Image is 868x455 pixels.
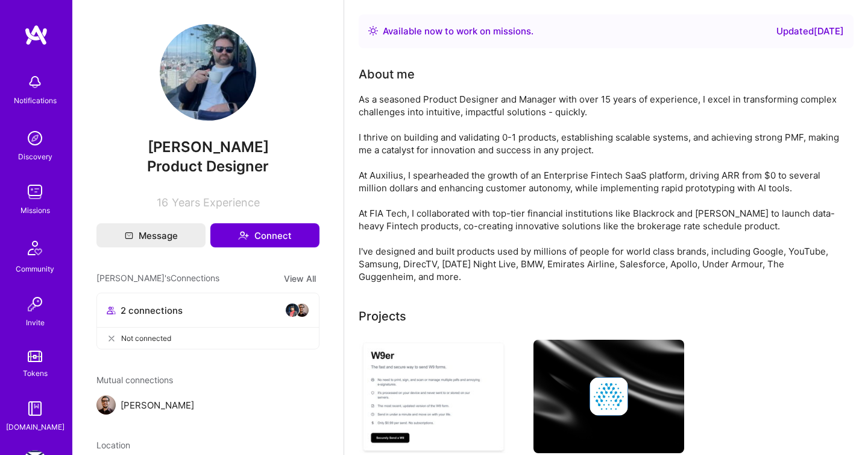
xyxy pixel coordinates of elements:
span: [PERSON_NAME] [121,399,194,412]
i: icon Mail [125,231,133,240]
button: Connect [210,223,319,247]
span: 2 connections [121,304,183,317]
span: Mutual connections [96,374,319,386]
div: Invite [26,316,45,329]
img: Cyrus Eslamian [96,395,116,415]
button: View All [280,272,319,285]
div: [DOMAIN_NAME] [6,421,64,433]
div: Community [16,262,54,275]
img: teamwork [23,180,47,204]
img: avatar [295,303,309,317]
img: guide book [23,396,47,421]
span: [PERSON_NAME] [96,138,319,156]
div: Discovery [18,150,52,163]
span: Product Designer [147,157,269,175]
img: Availability [368,26,378,36]
img: tokens [28,351,42,362]
img: Company logo [590,377,628,416]
img: avatar [285,303,300,317]
div: As a seasoned Product Designer and Manager with over 15 years of experience, I excel in transform... [359,93,841,283]
img: User Avatar [160,24,256,121]
img: Community [20,234,49,262]
span: Years Experience [172,196,260,209]
span: Not connected [121,332,171,345]
i: icon CloseGray [107,334,116,343]
div: Notifications [14,94,57,107]
div: Available now to work on missions . [383,24,533,39]
button: 2 connectionsavataravatarNot connected [96,293,319,349]
div: About me [359,65,415,83]
div: Location [96,439,319,451]
div: Missions [20,204,50,217]
img: Invite [23,292,47,316]
img: discovery [23,126,47,150]
img: logo [24,24,48,46]
div: Updated [DATE] [776,24,844,39]
img: bell [23,70,47,94]
i: icon Collaborator [107,306,116,315]
span: [PERSON_NAME]'s Connections [96,272,219,285]
img: W9er [359,340,509,453]
img: cover [533,340,684,453]
button: Message [96,223,206,247]
div: Projects [359,307,406,325]
i: icon Connect [238,230,249,241]
div: Tokens [23,367,48,380]
span: 16 [157,196,168,209]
